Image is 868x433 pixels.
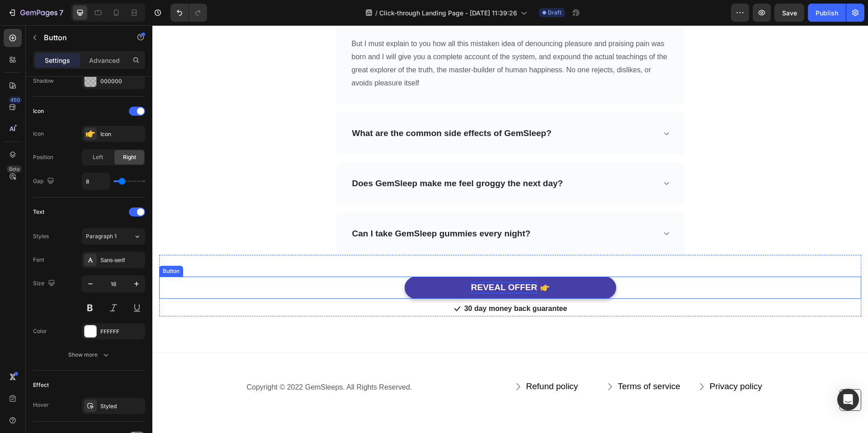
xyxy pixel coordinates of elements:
p: Copyright © 2022 GemSleeps. All Rights Reserved. [94,356,354,369]
button: 7 [4,4,67,22]
div: Text [33,208,44,216]
div: Does GemSleep make me feel groggy the next day? [198,151,412,165]
div: Refund policy [374,356,426,367]
span: / [375,8,377,18]
button: Show more [33,347,145,363]
div: Icon [33,130,44,138]
button: Save [774,4,804,22]
div: Position [33,153,53,161]
a: Refund policy [362,356,426,367]
p: Button [44,32,121,43]
div: Publish [816,8,838,18]
div: 450 [9,96,22,104]
div: Font [33,256,44,264]
div: Icon [100,130,143,138]
div: Color [33,327,47,335]
span: Save [782,9,797,17]
button: REVEAL OFFER [252,251,464,273]
div: Styles [33,232,49,240]
div: Open Intercom Messenger [837,389,859,410]
span: Click-through Landing Page - [DATE] 11:39:26 [379,8,517,18]
div: Privacy policy [557,356,610,367]
div: Show more [68,350,110,359]
div: Can I take GemSleep gummies every night? [198,202,380,216]
div: Styled [100,402,143,410]
div: Sans-serif [100,256,143,264]
iframe: Design area [152,25,868,433]
a: Privacy policy [545,356,610,367]
input: Auto [82,173,109,189]
p: Settings [45,56,70,65]
div: Button [9,242,29,250]
div: Terms of service [466,356,528,367]
span: Left [93,153,103,161]
a: Terms of service [453,356,528,367]
p: Advanced [89,56,120,65]
div: Undo/Redo [170,4,207,22]
div: Icon [33,107,44,115]
div: Hover [33,401,49,409]
div: Size [33,278,57,290]
span: Draft [548,9,561,17]
span: Right [123,153,136,161]
button: Paragraph 1 [82,228,145,245]
div: Effect [33,381,49,389]
p: 7 [59,7,63,18]
div: Beta [7,165,22,173]
div: Gap [33,175,56,188]
span: Paragraph 1 [86,232,117,240]
p: 30 day money back guarantee [312,278,415,289]
div: FFFFFF [100,328,143,336]
button: Publish [808,4,846,22]
div: Shadow [33,77,54,85]
div: REVEAL OFFER [319,257,385,268]
div: 000000 [100,77,143,85]
div: What are the common side effects of GemSleep? [198,101,401,115]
